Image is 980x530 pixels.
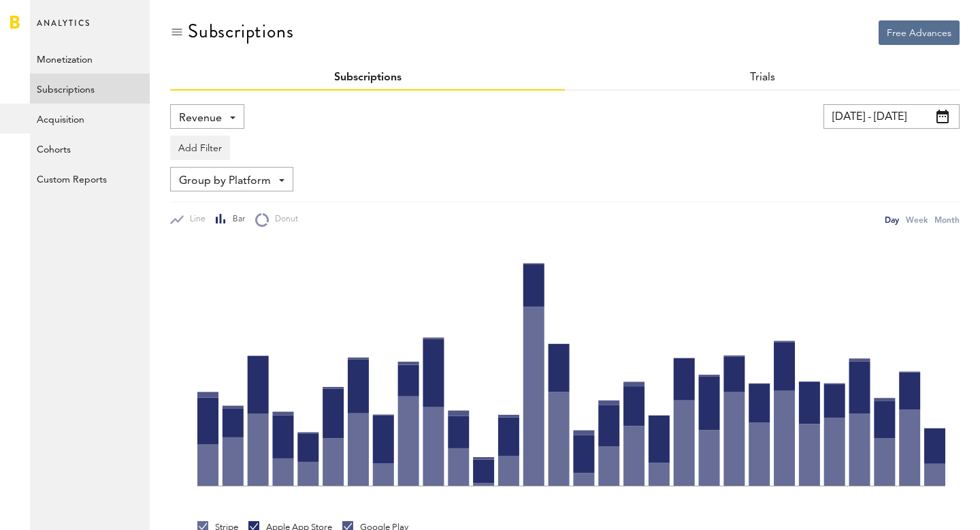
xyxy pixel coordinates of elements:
span: Group by Platform [179,170,271,193]
text: 2K [182,428,191,435]
span: Donut [269,214,298,225]
span: Line [184,214,206,225]
text: [DATE] [571,494,597,506]
text: [DATE] [495,494,521,506]
div: Subscriptions [188,20,293,42]
span: Revenue [179,107,222,130]
button: Add Filter [170,136,230,160]
text: [DATE] [646,494,672,506]
a: Custom Reports [30,163,150,193]
a: Cohorts [30,134,150,163]
a: Monetization [30,44,150,74]
a: Acquisition [30,104,150,134]
text: [DATE] [796,494,822,506]
a: Subscriptions [334,72,402,83]
text: 8K [182,264,191,271]
a: Subscriptions [30,74,150,104]
a: Trials [750,72,775,83]
div: Day [885,213,899,227]
text: [DATE] [270,494,296,506]
text: [DATE] [345,494,371,506]
text: 0 [186,482,191,489]
span: Analytics [37,15,91,44]
text: [DATE] [721,494,747,506]
text: 6K [182,319,191,326]
div: Month [934,213,960,227]
div: Week [906,213,928,227]
text: [DATE] [872,494,898,506]
text: [DATE] [195,494,220,506]
iframe: Opens a widget where you can find more information [874,489,966,523]
span: Bar [227,214,245,225]
button: Free Advances [879,20,960,45]
text: [DATE] [421,494,446,506]
text: 4K [182,373,191,380]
